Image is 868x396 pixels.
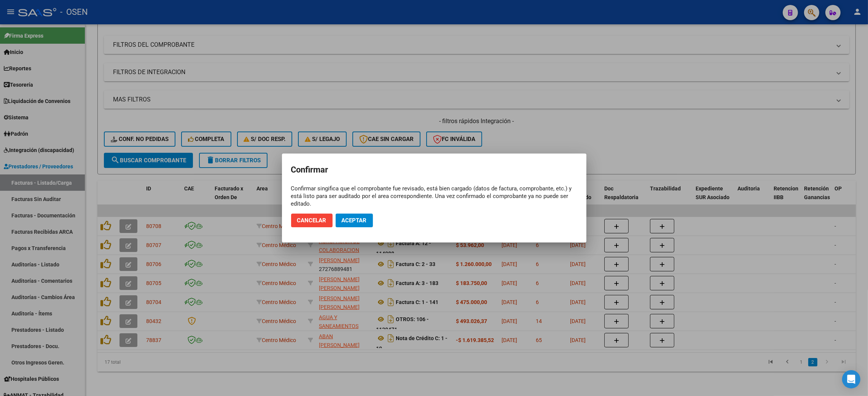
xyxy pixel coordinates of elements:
button: Aceptar [336,214,373,227]
span: Aceptar [342,217,367,224]
h2: Confirmar [291,163,577,177]
div: Open Intercom Messenger [842,370,860,388]
span: Cancelar [297,217,326,224]
button: Cancelar [291,214,333,227]
div: Confirmar singifica que el comprobante fue revisado, está bien cargado (datos de factura, comprob... [291,185,577,208]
